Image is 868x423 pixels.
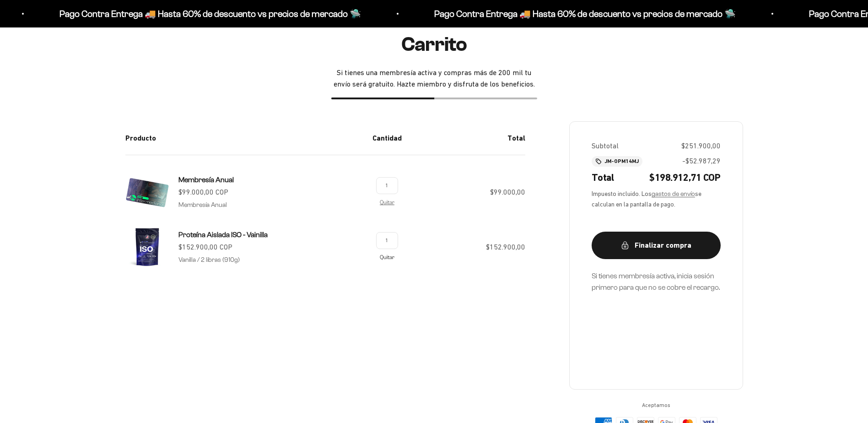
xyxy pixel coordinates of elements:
[421,6,722,21] p: Pago Contra Entrega 🚚 Hasta 60% de descuento vs precios de mercado 🛸
[409,155,525,225] td: $99.000,00
[652,190,695,197] a: gastos de envío
[592,232,721,259] button: Finalizar compra
[592,171,614,185] span: Total
[592,270,721,293] p: Si tienes membresía activa, inicia sesión primero para que no se cobre el recargo.
[178,186,228,198] sale-price: $99.000,00 COP
[649,171,720,185] span: $198.912,71 COP
[409,121,525,155] th: Total
[178,174,234,186] a: Membresía Anual
[380,199,394,205] a: Eliminar Membresía Anual
[380,254,394,260] a: Eliminar Proteína Aislada ISO - Vainilla - Vanilla / 2 libras (910g)
[682,155,721,167] span: -$52.987,29
[178,241,232,253] sale-price: $152.900,00 COP
[46,6,348,21] p: Pago Contra Entrega 🚚 Hasta 60% de descuento vs precios de mercado 🛸
[592,156,642,167] div: JM-OPM14MJ
[331,67,537,90] span: Si tienes una membresía activa y compras más de 200 mil tu envío será gratuito. Hazte miembro y d...
[610,239,702,251] div: Finalizar compra
[592,309,721,371] iframe: Social Login Buttons
[569,401,743,410] span: Aceptamos
[592,189,721,210] span: Impuesto incluido. Los se calculan en la pantalla de pago.
[365,121,409,155] th: Cantidad
[401,33,467,55] h1: Carrito
[125,121,365,155] th: Producto
[681,140,721,152] span: $251.900,00
[178,176,234,184] span: Membresía Anual
[178,200,227,210] p: Membresía Anual
[376,177,398,194] input: Cambiar cantidad
[409,225,525,283] td: $152.900,00
[592,140,619,152] span: Subtotal
[376,232,398,249] input: Cambiar cantidad
[178,229,268,241] a: Proteína Aislada ISO - Vainilla
[178,255,240,265] p: Vanilla / 2 libras (910g)
[178,231,268,239] span: Proteína Aislada ISO - Vainilla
